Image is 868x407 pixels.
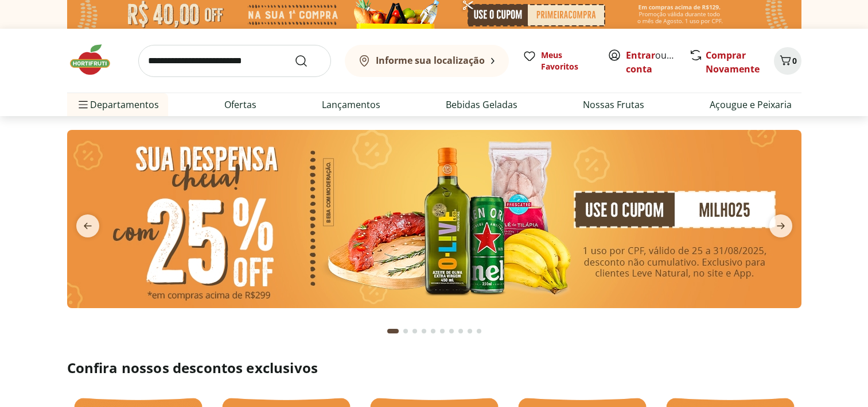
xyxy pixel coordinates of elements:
[706,49,760,75] a: Comprar Novamente
[438,317,447,345] button: Go to page 6 from fs-carousel
[626,48,677,76] span: ou
[376,54,485,67] b: Informe sua localização
[774,47,801,75] button: Carrinho
[322,98,380,112] a: Lançamentos
[792,55,797,66] span: 0
[67,359,801,377] h2: Confira nossos descontos exclusivos
[583,98,644,112] a: Nossas Frutas
[224,98,256,112] a: Ofertas
[67,43,124,77] img: Hortifruti
[446,98,517,112] a: Bebidas Geladas
[456,317,465,345] button: Go to page 8 from fs-carousel
[76,91,159,118] span: Departamentos
[465,317,474,345] button: Go to page 9 from fs-carousel
[626,49,689,75] a: Criar conta
[447,317,456,345] button: Go to page 7 from fs-carousel
[410,317,419,345] button: Go to page 3 from fs-carousel
[345,45,509,77] button: Informe sua localização
[541,49,594,72] span: Meus Favoritos
[138,45,331,77] input: search
[419,317,429,345] button: Go to page 4 from fs-carousel
[67,130,801,308] img: cupom
[523,49,594,72] a: Meus Favoritos
[76,91,90,118] button: Menu
[474,317,484,345] button: Go to page 10 from fs-carousel
[294,54,322,68] button: Submit Search
[67,214,108,237] button: previous
[710,98,792,112] a: Açougue e Peixaria
[760,214,801,237] button: next
[385,317,401,345] button: Current page from fs-carousel
[429,317,438,345] button: Go to page 5 from fs-carousel
[401,317,410,345] button: Go to page 2 from fs-carousel
[626,49,655,62] a: Entrar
